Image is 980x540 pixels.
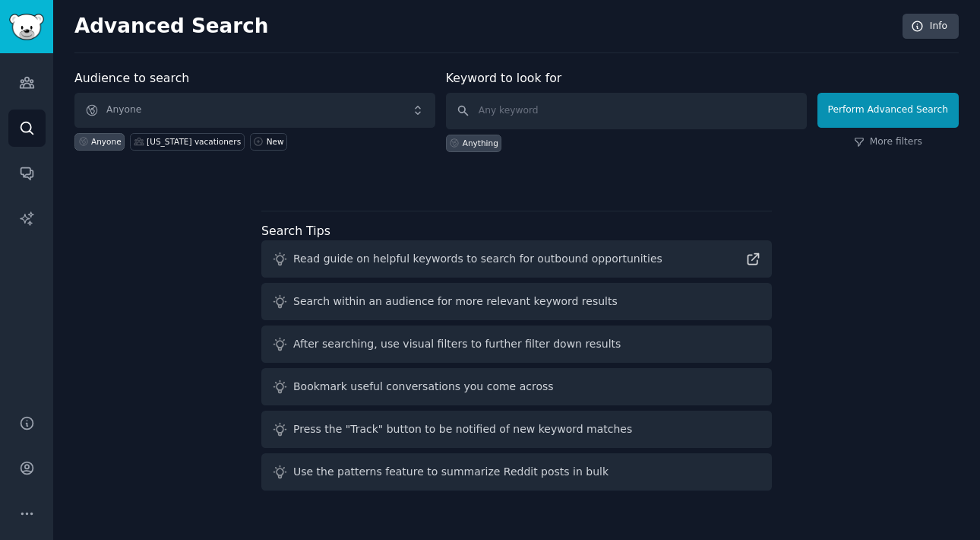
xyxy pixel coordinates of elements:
label: Search Tips [261,224,330,238]
button: Anyone [74,93,435,128]
img: GummySearch logo [9,14,44,40]
a: New [250,133,287,151]
div: Read guide on helpful keywords to search for outbound opportunities [293,251,662,267]
h2: Advanced Search [74,14,894,39]
div: New [267,136,284,147]
div: Press the "Track" button to be notified of new keyword matches [293,421,632,437]
div: Anyone [91,136,122,147]
label: Audience to search [74,71,189,85]
div: Use the patterns feature to summarize Reddit posts in bulk [293,464,609,480]
input: Any keyword [446,93,807,129]
a: Info [903,14,959,40]
div: Search within an audience for more relevant keyword results [293,294,618,310]
div: Anything [463,138,498,148]
div: Bookmark useful conversations you come across [293,379,554,395]
label: Keyword to look for [446,71,562,85]
div: After searching, use visual filters to further filter down results [293,336,621,352]
div: [US_STATE] vacationers [147,136,241,147]
button: Perform Advanced Search [817,93,959,128]
a: More filters [854,135,922,149]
